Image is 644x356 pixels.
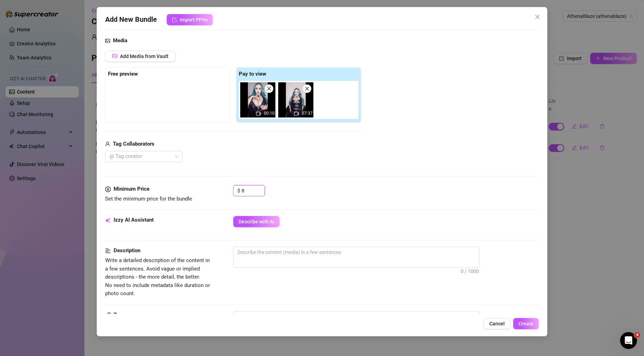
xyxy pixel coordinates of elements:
span: Add New Bundle [105,14,157,25]
strong: Free preview [108,71,138,77]
span: Import PPVs [180,17,208,23]
span: Close [532,14,543,20]
strong: Description [114,247,140,254]
span: Cancel [489,321,505,326]
span: picture [105,37,110,45]
button: Create [513,318,539,329]
span: 00:10 [264,111,275,116]
span: Write a detailed description of the content in a few sentences. Avoid vague or implied descriptio... [105,257,210,297]
iframe: Intercom live chat [620,332,637,349]
span: import [172,17,177,22]
span: video-camera [294,111,299,116]
span: picture [112,53,117,58]
span: close [535,14,540,20]
span: close [267,86,272,91]
span: dollar [105,185,111,193]
button: Cancel [484,318,510,329]
span: tag [105,312,111,318]
strong: Tag Collaborators [113,141,154,147]
button: Add Media from Vault [105,51,176,62]
span: user [105,140,110,148]
span: 4 [635,332,640,338]
span: video-camera [256,111,261,116]
strong: Media [113,37,127,44]
div: 00:10 [240,82,275,117]
button: Close [532,11,543,23]
button: Import PPVs [167,14,213,25]
button: Describe with AI [233,216,280,227]
div: 07:37 [278,82,313,117]
span: align-left [105,247,111,255]
strong: Tags [114,312,125,318]
img: media [240,82,275,117]
strong: Izzy AI Assistant [114,217,154,223]
strong: Pay to view [239,71,266,77]
span: Set the minimum price for the bundle [105,196,192,202]
span: 07:37 [302,111,313,116]
span: Add Media from Vault [120,53,168,59]
span: Create [518,321,534,326]
span: close [305,86,310,91]
span: Describe with AI [238,219,274,224]
strong: Minimum Price [114,186,149,192]
img: media [278,82,313,117]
